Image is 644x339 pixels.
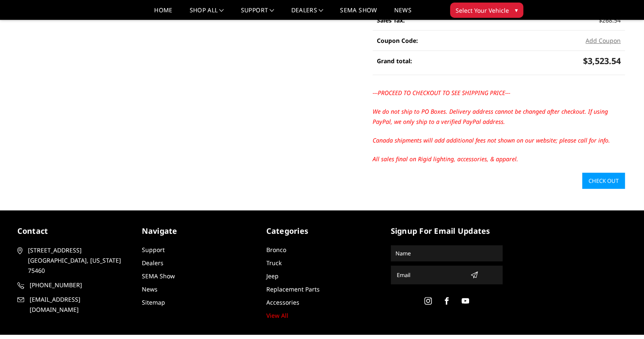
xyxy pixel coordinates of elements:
[291,7,323,20] a: Dealers
[377,57,412,65] strong: Grand total:
[394,7,411,20] a: News
[391,225,503,237] h5: signup for email updates
[586,36,621,45] button: Add Coupon
[266,259,282,267] a: Truck
[377,16,405,24] strong: Sales Tax:
[142,272,175,280] a: SEMA Show
[583,55,621,67] span: $3,523.54
[266,272,279,280] a: Jeep
[17,280,129,290] a: [PHONE_NUMBER]
[154,7,172,20] a: Home
[393,268,467,282] input: Email
[241,7,274,20] a: Support
[266,225,378,237] h5: Categories
[142,259,163,267] a: Dealers
[373,154,625,164] p: All sales final on Rigid lighting, accessories, & apparel.
[373,135,625,146] p: Canada shipments will add additional fees not shown on our website; please call for info.
[373,88,625,98] p: ---PROCEED TO CHECKOUT TO SEE SHIPPING PRICE---
[142,285,158,293] a: News
[190,7,224,20] a: shop all
[142,298,165,306] a: Sitemap
[515,6,518,14] span: ▾
[377,36,418,45] strong: Coupon Code:
[456,6,509,15] span: Select Your Vehicle
[266,311,288,319] a: View All
[373,106,625,127] p: We do not ship to PO Boxes. Delivery address cannot be changed after checkout. If using PayPal, w...
[582,173,625,189] a: Check out
[142,246,165,254] a: Support
[17,294,129,315] a: [EMAIL_ADDRESS][DOMAIN_NAME]
[340,7,377,20] a: SEMA Show
[599,16,621,24] span: $268.54
[266,298,299,306] a: Accessories
[266,285,320,293] a: Replacement Parts
[142,225,254,237] h5: Navigate
[266,246,286,254] a: Bronco
[392,247,501,260] input: Name
[17,225,129,237] h5: contact
[450,3,523,18] button: Select Your Vehicle
[30,280,128,290] span: [PHONE_NUMBER]
[30,294,128,315] span: [EMAIL_ADDRESS][DOMAIN_NAME]
[28,245,126,276] span: [STREET_ADDRESS] [GEOGRAPHIC_DATA], [US_STATE] 75460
